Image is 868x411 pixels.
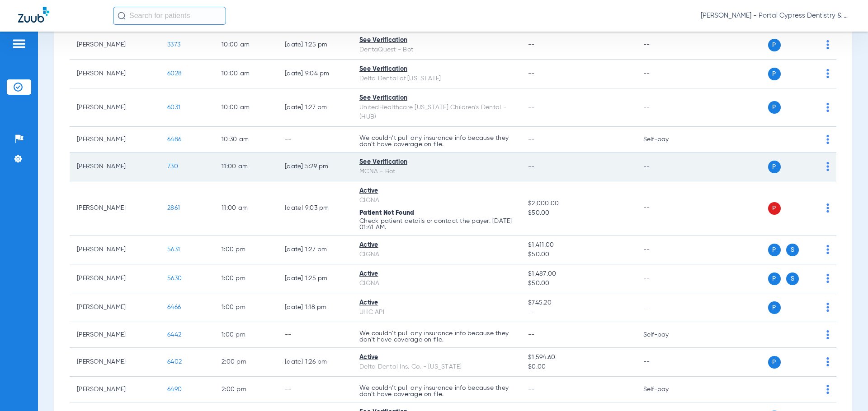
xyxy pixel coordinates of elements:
div: CIGNA [359,279,514,288]
span: P [768,68,781,80]
div: CIGNA [359,196,514,205]
td: -- [636,181,697,236]
span: $50.00 [528,208,628,218]
span: P [768,39,781,51]
div: Active [359,240,514,250]
img: group-dot-blue.svg [826,135,829,144]
div: See Verification [359,65,514,74]
span: $1,411.00 [528,240,628,250]
img: group-dot-blue.svg [826,245,829,254]
td: [DATE] 1:25 PM [278,264,352,293]
p: We couldn’t pull any insurance info because they don’t have coverage on file. [359,330,514,343]
td: 2:00 PM [214,377,278,402]
img: hamburger-icon [12,38,26,49]
span: -- [528,104,535,111]
span: P [768,244,781,256]
span: -- [528,332,535,338]
p: Check patient details or contact the payer. [DATE] 01:41 AM. [359,218,514,231]
td: -- [278,377,352,402]
td: 1:00 PM [214,322,278,348]
td: [PERSON_NAME] [70,293,160,322]
img: group-dot-blue.svg [826,40,829,49]
div: See Verification [359,93,514,103]
span: Patient Not Found [359,210,414,216]
span: -- [528,386,535,393]
td: [PERSON_NAME] [70,181,160,236]
div: DentaQuest - Bot [359,45,514,55]
div: CIGNA [359,250,514,259]
span: P [768,272,781,285]
td: 1:00 PM [214,236,278,264]
span: P [768,101,781,114]
span: 6490 [167,386,182,393]
td: -- [636,293,697,322]
td: [PERSON_NAME] [70,31,160,60]
span: -- [528,136,535,143]
td: [DATE] 1:27 PM [278,88,352,127]
span: P [768,202,781,215]
span: 3373 [167,42,180,48]
span: 730 [167,163,178,170]
iframe: Chat Widget [823,368,868,411]
span: 2861 [167,205,180,211]
td: [DATE] 9:04 PM [278,60,352,88]
span: -- [528,308,628,317]
span: P [768,356,781,369]
td: 10:30 AM [214,127,278,152]
span: 6466 [167,304,181,310]
span: 6486 [167,136,181,143]
span: 5631 [167,246,180,253]
span: P [768,301,781,314]
div: Active [359,186,514,196]
p: We couldn’t pull any insurance info because they don’t have coverage on file. [359,135,514,148]
div: Delta Dental Ins. Co. - [US_STATE] [359,362,514,372]
td: [PERSON_NAME] [70,322,160,348]
td: [PERSON_NAME] [70,60,160,88]
td: [DATE] 1:25 PM [278,31,352,60]
td: [PERSON_NAME] [70,236,160,264]
span: -- [528,70,535,77]
td: Self-pay [636,322,697,348]
div: Delta Dental of [US_STATE] [359,74,514,83]
div: MCNA - Bot [359,167,514,176]
img: group-dot-blue.svg [826,303,829,312]
td: -- [636,348,697,377]
td: Self-pay [636,377,697,402]
td: 10:00 AM [214,60,278,88]
div: See Verification [359,157,514,167]
td: Self-pay [636,127,697,152]
td: 1:00 PM [214,293,278,322]
img: group-dot-blue.svg [826,103,829,112]
span: $1,487.00 [528,269,628,279]
span: S [786,272,799,285]
td: [PERSON_NAME] [70,348,160,377]
td: -- [636,152,697,181]
div: UHC API [359,308,514,317]
td: 11:00 AM [214,152,278,181]
p: We couldn’t pull any insurance info because they don’t have coverage on file. [359,385,514,397]
td: 1:00 PM [214,264,278,293]
span: $0.00 [528,362,628,372]
span: $50.00 [528,250,628,259]
td: [DATE] 1:27 PM [278,236,352,264]
td: [PERSON_NAME] [70,88,160,127]
div: UnitedHealthcare [US_STATE] Children's Dental - (HUB) [359,103,514,122]
span: P [768,161,781,173]
img: Search Icon [118,12,126,20]
td: 2:00 PM [214,348,278,377]
td: -- [636,236,697,264]
span: S [786,244,799,256]
td: -- [636,31,697,60]
div: Active [359,269,514,279]
img: group-dot-blue.svg [826,162,829,171]
img: Zuub Logo [18,7,49,23]
img: group-dot-blue.svg [826,330,829,339]
span: 5630 [167,275,182,282]
td: [PERSON_NAME] [70,377,160,402]
td: -- [278,127,352,152]
td: [PERSON_NAME] [70,152,160,181]
img: group-dot-blue.svg [826,357,829,366]
span: -- [528,42,535,48]
input: Search for patients [113,7,226,25]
